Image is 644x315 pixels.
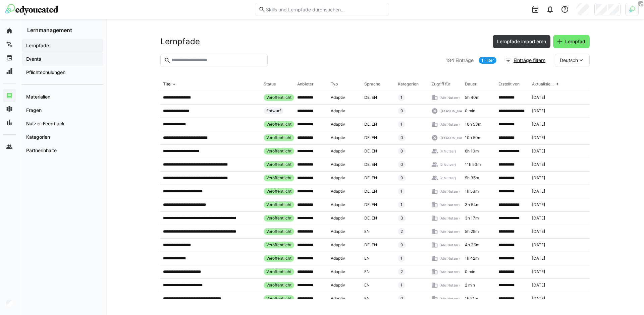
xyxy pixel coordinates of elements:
[364,215,377,221] span: DE, EN
[439,122,460,127] span: (Alle Nutzer)
[331,229,345,234] span: Adaptiv
[501,54,550,67] button: Einträge filtern
[553,35,590,48] button: Lernpfad
[400,95,402,100] span: 1
[266,242,291,248] span: Veröffentlicht
[439,256,460,261] span: (Alle Nutzer)
[439,109,470,113] span: ([PERSON_NAME])
[266,202,291,207] span: Veröffentlicht
[364,189,377,194] span: DE, EN
[331,175,345,181] span: Adaptiv
[498,81,520,87] div: Erstellt von
[364,229,370,234] span: EN
[465,189,479,194] span: 1h 53m
[465,229,479,234] span: 5h 29m
[266,189,291,194] span: Veröffentlicht
[266,215,291,221] span: Veröffentlicht
[446,57,454,64] span: 184
[465,269,475,274] span: 0 min
[331,122,345,127] span: Adaptiv
[400,175,403,181] span: 0
[465,95,479,100] span: 5h 40m
[266,229,291,234] span: Veröffentlicht
[532,162,545,167] span: [DATE]
[439,216,460,220] span: (Alle Nutzer)
[532,122,545,127] span: [DATE]
[364,81,380,87] div: Sprache
[439,149,456,153] span: (4 Nutzer)
[465,148,479,154] span: 6h 10m
[400,122,402,127] span: 1
[400,108,403,114] span: 0
[532,135,545,140] span: [DATE]
[331,269,345,274] span: Adaptiv
[465,175,479,181] span: 9h 35m
[465,202,479,207] span: 3h 54m
[266,269,291,274] span: Veröffentlicht
[400,282,402,288] span: 1
[400,229,403,234] span: 2
[465,282,475,288] span: 2 min
[331,256,345,261] span: Adaptiv
[465,135,481,140] span: 10h 50m
[465,242,479,248] span: 4h 36m
[560,57,578,64] span: Deutsch
[439,95,460,100] span: (Alle Nutzer)
[364,95,377,100] span: DE, EN
[532,296,545,301] span: [DATE]
[331,135,345,140] span: Adaptiv
[532,256,545,261] span: [DATE]
[532,95,545,100] span: [DATE]
[439,243,460,247] span: (Alle Nutzer)
[465,296,478,301] span: 1h 21m
[532,108,545,114] span: [DATE]
[331,95,345,100] span: Adaptiv
[439,283,460,288] span: (Alle Nutzer)
[398,81,419,87] div: Kategorien
[532,148,545,154] span: [DATE]
[266,282,291,288] span: Veröffentlicht
[439,269,460,274] span: (Alle Nutzer)
[532,81,555,87] div: Aktualisiert am
[439,162,456,167] span: (2 Nutzer)
[364,296,370,301] span: EN
[364,282,370,288] span: EN
[465,215,479,221] span: 3h 17m
[266,148,291,154] span: Veröffentlicht
[400,269,403,274] span: 2
[532,242,545,248] span: [DATE]
[439,202,460,207] span: (Alle Nutzer)
[439,135,470,140] span: ([PERSON_NAME])
[266,95,291,100] span: Veröffentlicht
[331,202,345,207] span: Adaptiv
[513,57,546,64] span: Einträge filtern
[532,202,545,207] span: [DATE]
[364,175,377,181] span: DE, EN
[266,296,291,301] span: Veröffentlicht
[364,162,377,167] span: DE, EN
[331,282,345,288] span: Adaptiv
[364,148,377,154] span: DE, EN
[496,38,547,45] span: Lernpfade importieren
[364,269,370,274] span: EN
[479,57,496,64] a: 1 Filter
[297,81,314,87] div: Anbieter
[439,176,456,180] span: (2 Nutzer)
[493,35,550,48] button: Lernpfade importieren
[163,81,171,87] div: Titel
[400,189,402,194] span: 1
[331,189,345,194] span: Adaptiv
[400,215,403,221] span: 3
[266,135,291,140] span: Veröffentlicht
[431,81,450,87] div: Zugriff für
[160,37,200,47] h2: Lernpfade
[400,135,403,140] span: 0
[266,108,281,114] span: Entwurf
[331,162,345,167] span: Adaptiv
[400,148,403,154] span: 0
[564,38,586,45] span: Lernpfad
[532,282,545,288] span: [DATE]
[364,242,377,248] span: DE, EN
[400,202,402,207] span: 1
[455,57,474,64] span: Einträge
